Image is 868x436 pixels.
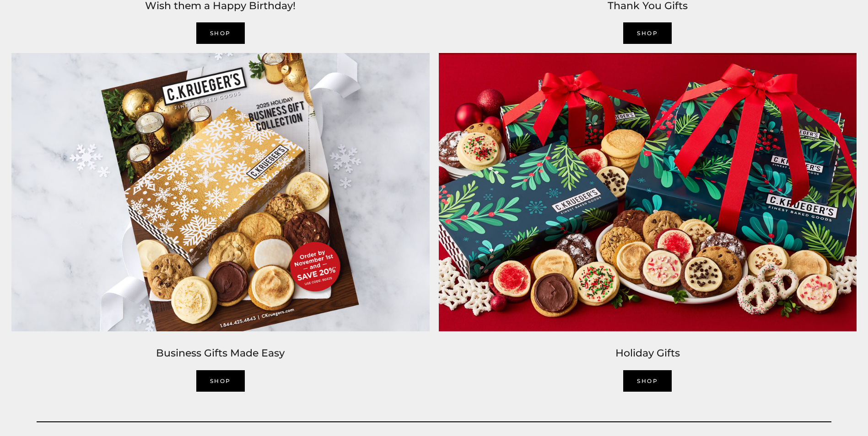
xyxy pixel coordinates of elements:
img: C.Krueger’s image [434,48,862,336]
img: C.Krueger’s image [7,48,434,336]
a: SHOP [196,22,245,44]
h2: Business Gifts Made Easy [11,345,430,362]
a: SHOP [196,370,245,392]
a: Shop [623,22,672,44]
h2: Holiday Gifts [439,345,857,362]
a: SHOP [623,370,672,392]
